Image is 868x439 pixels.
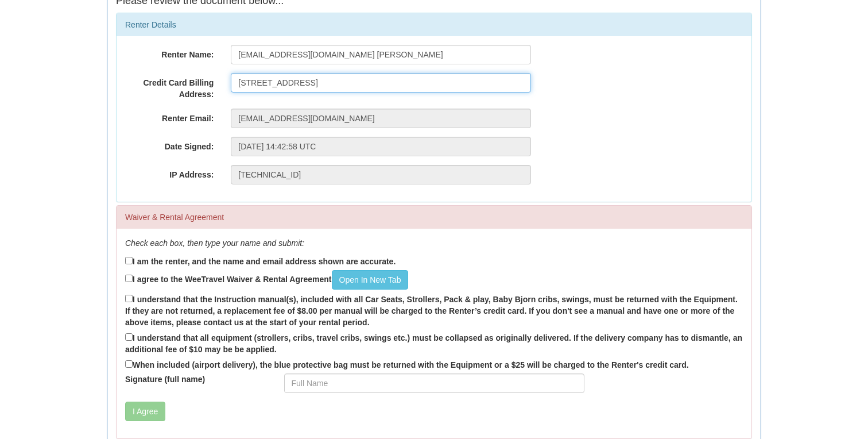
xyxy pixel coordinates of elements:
label: When included (airport delivery), the blue protective bag must be returned with the Equipment or ... [125,358,689,371]
input: I agree to the WeeTravel Waiver & Rental AgreementOpen In New Tab [125,275,133,282]
a: Open In New Tab [332,270,409,290]
label: I understand that all equipment (strollers, cribs, travel cribs, swings etc.) must be collapsed a... [125,331,743,355]
label: I am the renter, and the name and email address shown are accurate. [125,255,396,267]
label: Renter Name: [117,45,222,60]
em: Check each box, then type your name and submit: [125,238,304,248]
input: I am the renter, and the name and email address shown are accurate. [125,257,133,264]
button: I Agree [125,402,165,421]
input: I understand that all equipment (strollers, cribs, travel cribs, swings etc.) must be collapsed a... [125,333,133,341]
label: Date Signed: [117,137,222,152]
label: I agree to the WeeTravel Waiver & Rental Agreement [125,270,408,290]
label: Renter Email: [117,109,222,124]
div: Waiver & Rental Agreement [117,206,751,229]
input: When included (airport delivery), the blue protective bag must be returned with the Equipment or ... [125,360,133,368]
input: Full Name [284,373,584,393]
label: Credit Card Billing Address: [117,73,222,100]
label: I understand that the Instruction manual(s), included with all Car Seats, Strollers, Pack & play,... [125,292,743,328]
label: Signature (full name) [117,373,276,385]
input: I understand that the Instruction manual(s), included with all Car Seats, Strollers, Pack & play,... [125,295,133,302]
label: IP Address: [117,165,222,180]
div: Renter Details [117,13,751,36]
